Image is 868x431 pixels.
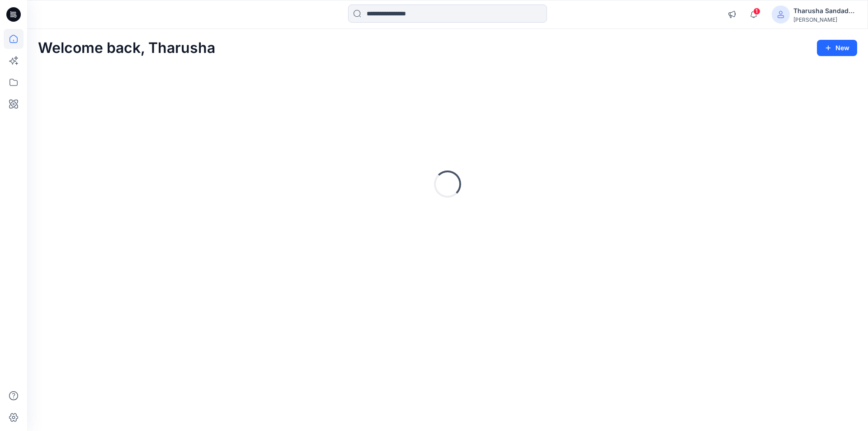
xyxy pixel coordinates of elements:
[817,40,857,56] button: New
[777,11,784,18] svg: avatar
[793,16,857,23] div: [PERSON_NAME]
[38,40,215,57] h2: Welcome back, Tharusha
[793,5,857,16] div: Tharusha Sandadeepa
[753,8,760,15] span: 1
